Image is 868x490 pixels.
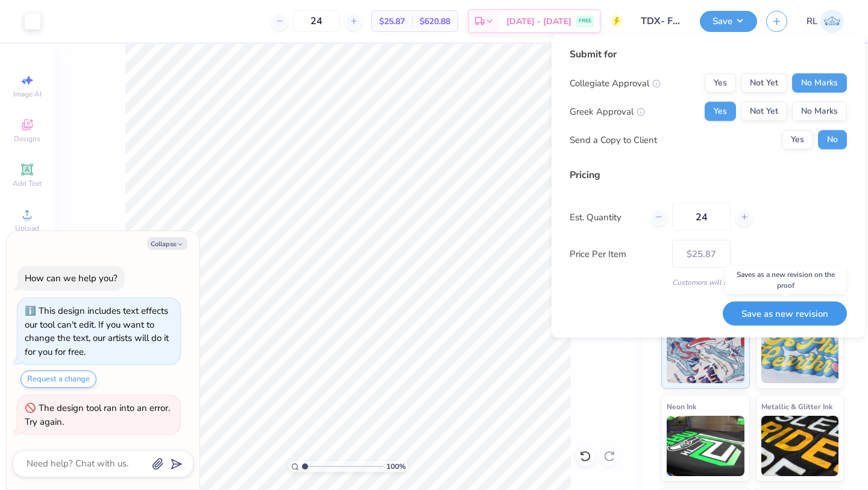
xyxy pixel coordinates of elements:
span: Neon Ink [667,400,696,413]
button: No Marks [792,102,847,121]
input: Untitled Design [632,9,691,33]
span: Upload [15,223,39,233]
div: Greek Approval [570,104,645,118]
button: Collapse [147,237,187,250]
span: Designs [14,134,40,144]
button: Yes [782,130,813,150]
div: This design includes text effects our tool can't edit. If you want to change the text, our artist... [25,305,169,358]
img: Metallic & Glitter Ink [761,416,839,476]
div: Pricing [570,168,847,182]
button: Yes [705,74,736,93]
div: Collegiate Approval [570,76,661,90]
span: Image AI [13,89,42,99]
div: Send a Copy to Client [570,133,657,147]
img: Standard [667,323,744,383]
span: Add Text [13,179,42,188]
button: Save [700,11,757,32]
img: Neon Ink [667,416,744,476]
input: – – [672,203,731,231]
span: $25.87 [379,15,405,28]
div: How can we help you? [25,272,118,284]
button: Request a change [20,371,96,388]
label: Est. Quantity [570,210,641,224]
button: Save as new revision [723,301,847,326]
span: Metallic & Glitter Ink [761,400,832,413]
button: Not Yet [741,102,787,121]
button: Not Yet [741,74,787,93]
img: Ryan Leale [820,10,844,33]
a: RL [807,10,844,33]
button: Yes [705,102,736,121]
img: Puff Ink [761,323,839,383]
label: Price Per Item [570,247,663,261]
span: $620.88 [420,15,450,28]
input: – – [293,10,340,32]
span: [DATE] - [DATE] [506,15,571,28]
span: 100 % [386,461,406,472]
span: FREE [579,17,591,25]
button: No [818,130,847,150]
div: The design tool ran into an error. Try again. [25,402,170,428]
button: No Marks [792,74,847,93]
span: RL [807,14,817,28]
div: Customers will see this price on HQ. [570,277,847,288]
div: Submit for [570,47,847,62]
div: Saves as a new revision on the proof [725,266,846,294]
